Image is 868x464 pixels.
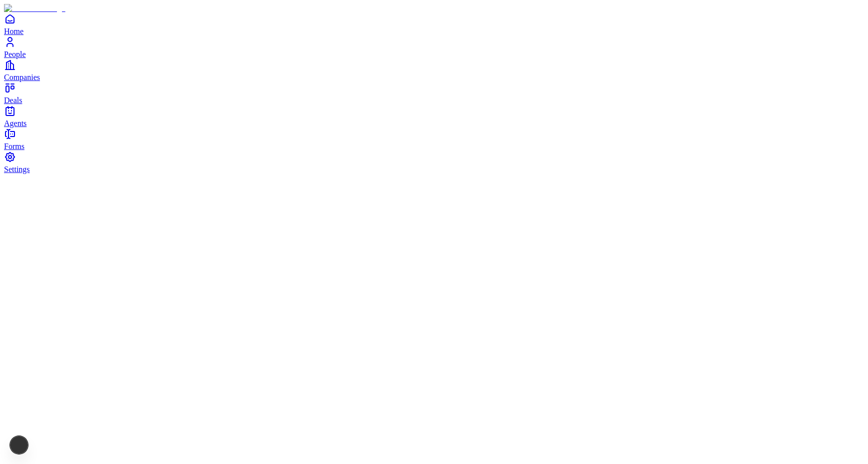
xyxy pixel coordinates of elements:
a: Agents [4,105,864,127]
span: People [4,50,26,58]
a: People [4,36,864,58]
span: Companies [4,73,40,81]
a: Deals [4,82,864,104]
img: Item Brain Logo [4,4,65,13]
a: Forms [4,128,864,150]
a: Home [4,13,864,35]
span: Forms [4,142,24,150]
span: Settings [4,165,30,173]
a: Settings [4,151,864,173]
a: Companies [4,59,864,81]
span: Agents [4,119,26,127]
span: Home [4,27,23,35]
span: Deals [4,96,22,104]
